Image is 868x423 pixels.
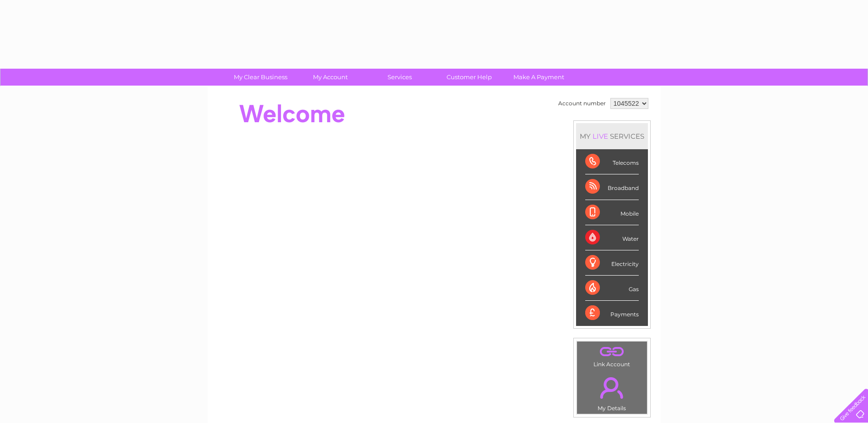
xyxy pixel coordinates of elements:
[292,69,368,86] a: My Account
[585,200,639,225] div: Mobile
[585,149,639,174] div: Telecoms
[362,69,437,86] a: Services
[585,250,639,276] div: Electricity
[585,174,639,200] div: Broadband
[223,69,298,86] a: My Clear Business
[577,341,647,370] td: Link Account
[585,225,639,250] div: Water
[431,69,507,86] a: Customer Help
[576,123,648,149] div: MY SERVICES
[579,344,645,360] a: .
[585,276,639,301] div: Gas
[501,69,577,86] a: Make A Payment
[577,369,647,414] td: My Details
[585,301,639,325] div: Payments
[579,372,645,404] a: .
[556,96,608,111] td: Account number
[591,132,610,141] div: LIVE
